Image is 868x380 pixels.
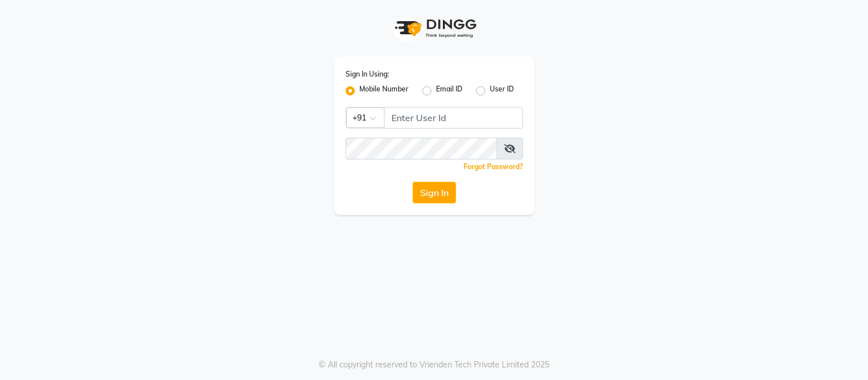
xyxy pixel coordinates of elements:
[346,69,389,79] label: Sign In Using:
[463,162,523,171] a: Forgot Password?
[389,11,480,45] img: logo1.svg
[384,107,523,129] input: Username
[413,182,456,203] button: Sign In
[490,84,514,98] label: User ID
[346,138,497,159] input: Username
[436,84,462,98] label: Email ID
[359,84,409,98] label: Mobile Number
